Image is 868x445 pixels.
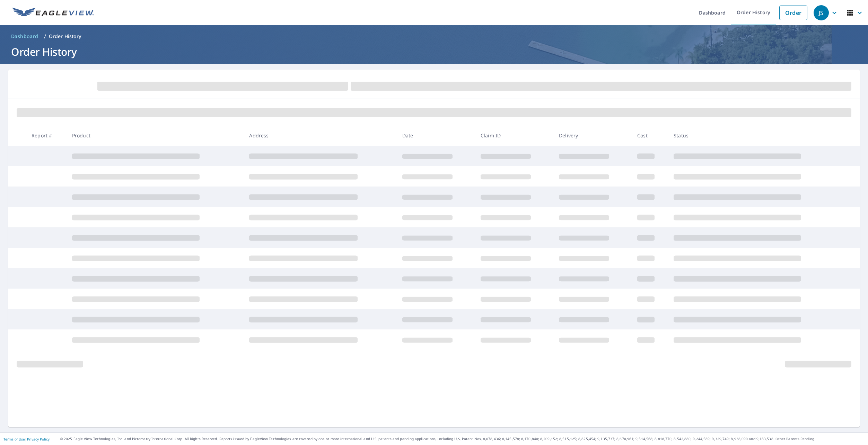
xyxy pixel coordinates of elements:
a: Terms of Use [3,437,25,442]
a: Privacy Policy [27,437,50,442]
p: Order History [49,33,81,40]
span: Dashboard [11,33,38,40]
th: Claim ID [475,125,553,146]
th: Report # [26,125,67,146]
a: Dashboard [8,31,41,42]
th: Cost [632,125,668,146]
li: / [44,32,46,40]
th: Address [244,125,396,146]
th: Status [668,125,845,146]
h1: Order History [8,45,860,59]
nav: breadcrumb [8,31,860,42]
img: EV Logo [12,8,94,18]
p: © 2025 Eagle View Technologies, Inc. and Pictometry International Corp. All Rights Reserved. Repo... [60,436,865,442]
th: Date [397,125,475,146]
th: Product [67,125,244,146]
div: JS [814,5,829,20]
a: Order [779,6,807,20]
p: | [3,437,50,441]
th: Delivery [553,125,632,146]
